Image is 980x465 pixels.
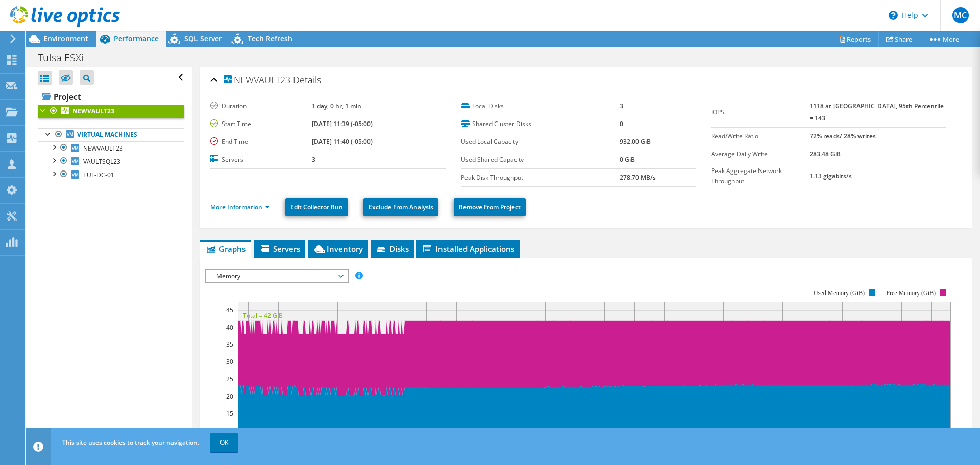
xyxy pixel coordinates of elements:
text: 25 [226,375,233,383]
a: TUL-DC-01 [38,168,184,181]
span: TUL-DC-01 [83,170,114,179]
b: 3 [620,102,623,110]
span: Tech Refresh [248,34,292,43]
a: VAULTSQL23 [38,155,184,168]
span: MC [952,7,969,23]
span: SQL Server [184,34,222,43]
span: Performance [114,34,159,43]
a: Remove From Project [454,198,526,216]
text: Free Memory (GiB) [887,289,936,297]
b: 0 [620,119,623,128]
b: 278.70 MB/s [620,173,656,182]
span: This site uses cookies to track your navigation. [62,438,199,447]
label: Peak Aggregate Network Throughput [711,166,810,186]
label: Peak Disk Throughput [461,173,620,183]
span: Disks [376,243,409,254]
span: NEWVAULT23 [224,75,290,85]
a: Share [878,31,920,47]
label: Used Local Capacity [461,137,620,147]
a: NEWVAULT23 [38,105,184,118]
svg: \n [889,11,898,20]
label: Local Disks [461,101,620,111]
a: Reports [830,31,879,47]
a: Edit Collector Run [285,198,348,216]
label: Start Time [210,119,311,129]
label: Shared Cluster Disks [461,119,620,129]
b: 1 day, 0 hr, 1 min [312,102,361,110]
b: 72% reads/ 28% writes [810,132,876,140]
text: 15 [226,409,233,418]
label: Average Daily Write [711,149,810,159]
b: NEWVAULT23 [72,107,114,115]
text: 40 [226,323,233,332]
a: OK [210,433,238,452]
label: Duration [210,101,311,111]
span: NEWVAULT23 [83,144,123,153]
span: Servers [259,243,300,254]
b: 0 GiB [620,155,635,164]
h1: Tulsa ESXi [33,52,100,63]
a: NEWVAULT23 [38,141,184,155]
span: Graphs [205,243,246,254]
b: 932.00 GiB [620,137,651,146]
a: Virtual Machines [38,128,184,141]
b: 283.48 GiB [810,150,841,158]
text: Used Memory (GiB) [814,289,865,297]
span: Memory [211,270,342,282]
b: [DATE] 11:40 (-05:00) [312,137,373,146]
label: End Time [210,137,311,147]
b: 3 [312,155,315,164]
a: Project [38,88,184,105]
label: Servers [210,155,311,165]
text: 20 [226,392,233,401]
text: 30 [226,357,233,366]
text: Total = 42 GiB [243,311,283,320]
label: IOPS [711,107,810,117]
text: 10 [226,426,233,435]
span: Installed Applications [422,243,514,254]
a: More [920,31,967,47]
label: Read/Write Ratio [711,131,810,141]
b: 1118 at [GEOGRAPHIC_DATA], 95th Percentile = 143 [810,102,944,123]
text: 45 [226,306,233,314]
span: Inventory [313,243,363,254]
span: Details [293,74,321,86]
text: 35 [226,340,233,349]
b: [DATE] 11:39 (-05:00) [312,119,373,128]
a: More Information [210,203,270,211]
span: VAULTSQL23 [83,157,120,166]
label: Used Shared Capacity [461,155,620,165]
b: 1.13 gigabits/s [810,172,852,180]
a: Exclude From Analysis [363,198,438,216]
span: Environment [43,34,88,43]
